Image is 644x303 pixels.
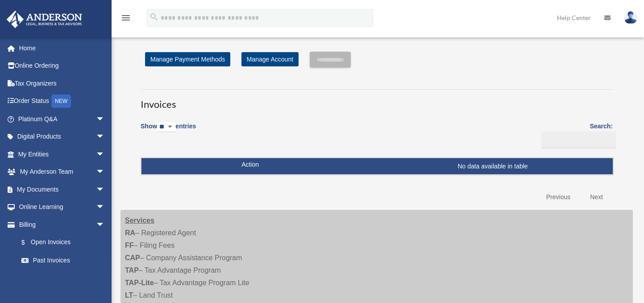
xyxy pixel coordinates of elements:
[12,233,109,252] a: $Open Invoices
[141,121,196,141] label: Show entries
[120,16,131,23] a: menu
[6,163,118,181] a: My Anderson Teamarrow_drop_down
[125,279,154,287] strong: TAP-Lite
[6,145,118,163] a: My Entitiesarrow_drop_down
[12,269,114,287] a: Manage Payments
[96,216,114,234] span: arrow_drop_down
[141,158,613,175] td: No data available in table
[120,12,131,23] i: menu
[125,266,139,274] strong: TAP
[241,52,299,66] a: Manage Account
[96,163,114,181] span: arrow_drop_down
[96,110,114,128] span: arrow_drop_down
[6,198,118,216] a: Online Learningarrow_drop_down
[157,122,175,132] select: Showentries
[624,11,637,24] img: User Pic
[149,12,159,22] i: search
[141,89,613,111] h3: Invoices
[125,254,140,262] strong: CAP
[125,217,154,224] strong: Services
[145,52,230,66] a: Manage Payment Methods
[6,92,118,111] a: Order StatusNEW
[583,188,610,206] a: Next
[6,216,114,233] a: Billingarrow_drop_down
[96,128,114,146] span: arrow_drop_down
[4,11,85,28] img: Anderson Advisors Platinum Portal
[540,188,577,206] a: Previous
[6,39,118,57] a: Home
[96,198,114,217] span: arrow_drop_down
[96,145,114,164] span: arrow_drop_down
[6,110,118,128] a: Platinum Q&Aarrow_drop_down
[96,180,114,199] span: arrow_drop_down
[6,128,118,146] a: Digital Productsarrow_drop_down
[26,237,31,248] span: $
[12,251,114,269] a: Past Invoices
[541,131,616,148] input: Search:
[125,229,135,237] strong: RA
[6,57,118,75] a: Online Ordering
[6,74,118,92] a: Tax Organizers
[125,242,134,249] strong: FF
[51,94,71,108] div: NEW
[6,180,118,198] a: My Documentsarrow_drop_down
[538,121,613,148] label: Search:
[125,291,133,299] strong: LT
